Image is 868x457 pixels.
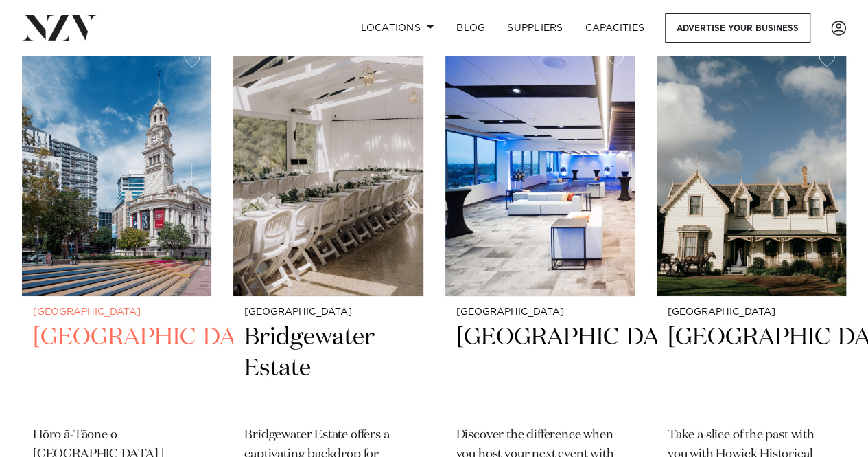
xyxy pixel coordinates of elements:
small: [GEOGRAPHIC_DATA] [33,307,200,317]
small: [GEOGRAPHIC_DATA] [244,307,412,317]
h2: [GEOGRAPHIC_DATA] [456,322,624,415]
h2: [GEOGRAPHIC_DATA] [668,322,835,415]
h2: [GEOGRAPHIC_DATA] [33,322,200,415]
h2: Bridgewater Estate [244,322,412,415]
img: Wedding ceremony at Bridgewater Estate [233,41,423,296]
small: [GEOGRAPHIC_DATA] [668,307,835,317]
a: BLOG [445,13,496,43]
a: Advertise your business [665,13,810,43]
a: Locations [349,13,445,43]
a: SUPPLIERS [496,13,574,43]
a: Capacities [574,13,656,43]
img: nzv-logo.png [22,15,97,40]
small: [GEOGRAPHIC_DATA] [456,307,624,317]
